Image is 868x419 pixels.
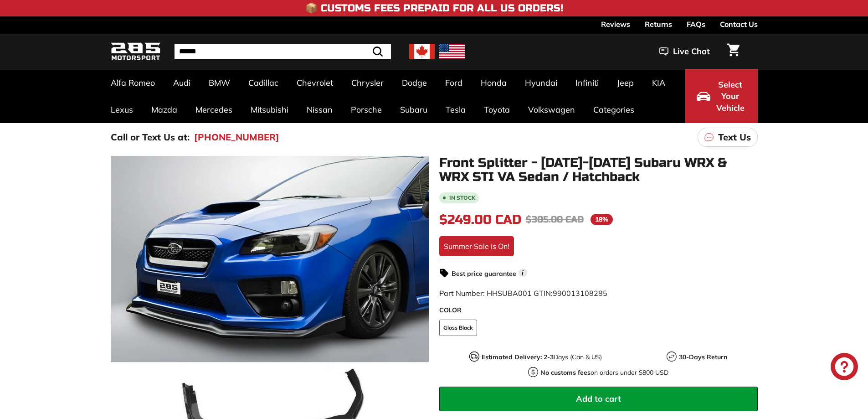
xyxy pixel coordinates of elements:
a: Contact Us [720,16,758,32]
a: Mazda [142,96,186,123]
label: COLOR [439,305,758,315]
a: Subaru [391,96,437,123]
inbox-online-store-chat: Shopify online store chat [828,353,861,383]
a: Hyundai [516,69,566,96]
span: $249.00 CAD [439,212,521,228]
a: KIA [643,69,674,96]
a: Mitsubishi [241,96,298,123]
a: Honda [472,69,516,96]
strong: No customs fees [540,368,591,377]
p: Text Us [718,130,751,144]
span: Add to cart [576,393,621,404]
a: Ford [436,69,472,96]
a: Returns [645,16,672,32]
input: Search [175,44,391,59]
p: Call or Text Us at: [111,130,190,144]
p: on orders under $800 USD [540,368,668,378]
a: Dodge [393,69,436,96]
img: Logo_285_Motorsport_areodynamics_components [111,41,161,62]
a: Tesla [437,96,475,123]
a: Mercedes [186,96,241,123]
a: Toyota [475,96,519,123]
span: 990013108285 [553,289,607,298]
strong: Estimated Delivery: 2-3 [482,353,554,361]
h4: 📦 Customs Fees Prepaid for All US Orders! [305,3,563,14]
a: Reviews [601,16,630,32]
b: In stock [449,195,475,201]
span: $305.00 CAD [526,214,584,225]
button: Add to cart [439,387,758,411]
a: Nissan [298,96,342,123]
a: Lexus [102,96,142,123]
span: Part Number: HHSUBA001 GTIN: [439,289,607,298]
div: Summer Sale is On! [439,236,514,256]
a: Alfa Romeo [102,69,164,96]
a: [PHONE_NUMBER] [194,130,279,144]
p: Days (Can & US) [482,352,602,362]
h1: Front Splitter - [DATE]-[DATE] Subaru WRX & WRX STI VA Sedan / Hatchback [439,156,758,184]
button: Select Your Vehicle [685,69,758,123]
span: Live Chat [673,46,710,57]
a: Cadillac [239,69,288,96]
button: Live Chat [647,40,722,63]
a: BMW [200,69,239,96]
a: Chrysler [342,69,393,96]
a: Infiniti [566,69,608,96]
strong: 30-Days Return [679,353,727,361]
a: Cart [722,36,745,67]
span: Select Your Vehicle [715,79,746,114]
strong: Best price guarantee [452,269,516,278]
a: Volkswagen [519,96,584,123]
a: Jeep [608,69,643,96]
a: Audi [164,69,200,96]
a: Categories [584,96,643,123]
span: 18% [591,214,613,225]
a: Porsche [342,96,391,123]
a: Chevrolet [288,69,342,96]
a: FAQs [687,16,705,32]
a: Text Us [698,128,758,147]
span: i [519,269,527,277]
